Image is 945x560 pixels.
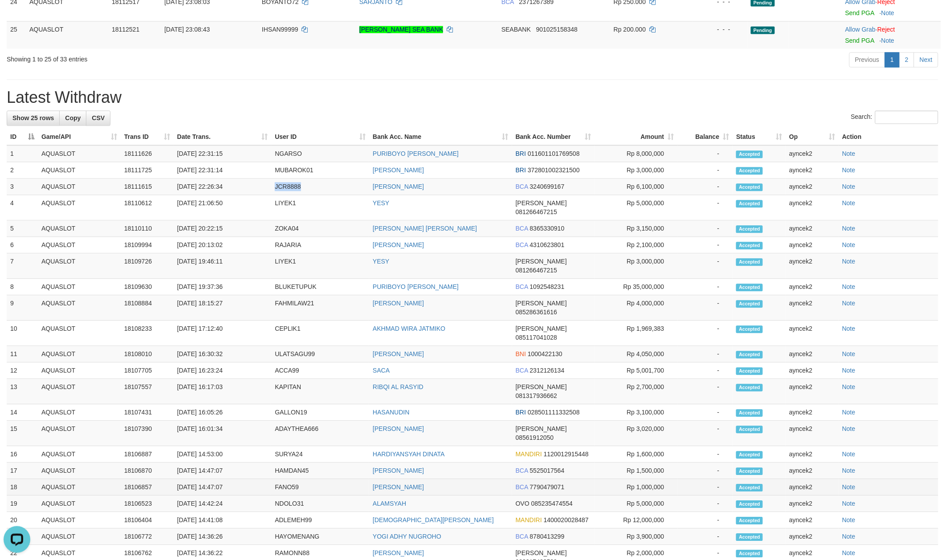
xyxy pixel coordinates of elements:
td: ayncek2 [786,321,839,346]
a: [PERSON_NAME] [373,350,424,357]
td: - [678,404,733,421]
span: Copy [65,114,81,122]
label: Search: [851,110,938,124]
span: Accepted [736,325,763,333]
td: [DATE] 19:37:36 [174,279,272,295]
td: ayncek2 [786,145,839,162]
a: Note [881,37,895,44]
td: AQUASLOT [38,404,121,421]
a: 2 [899,52,914,67]
td: 18 [7,479,38,495]
td: 18107390 [121,421,174,446]
td: AQUASLOT [38,346,121,362]
td: [DATE] 14:47:07 [174,479,272,495]
td: [DATE] 18:15:27 [174,295,272,321]
td: MUBAROK01 [271,162,369,179]
td: AQUASLOT [38,195,121,220]
a: [PERSON_NAME] [373,241,424,248]
a: Note [842,549,855,556]
div: - - - [696,25,744,34]
td: Rp 3,100,000 [595,404,678,421]
span: IHSAN99999 [262,26,298,33]
a: 1 [885,52,900,67]
td: 18111725 [121,162,174,179]
td: [DATE] 21:06:50 [174,195,272,220]
th: Date Trans.: activate to sort column ascending [174,129,272,145]
td: AQUASLOT [38,179,121,195]
td: [DATE] 14:53:00 [174,446,272,463]
td: Rp 3,150,000 [595,220,678,237]
a: Note [881,9,895,16]
a: Note [842,225,855,232]
td: 18110612 [121,195,174,220]
span: BRI [516,409,526,416]
td: 18109630 [121,279,174,295]
td: - [678,279,733,295]
a: Note [842,325,855,332]
a: [PERSON_NAME] [373,300,424,307]
td: ZOKA04 [271,220,369,237]
span: Copy 8365330910 to clipboard [530,225,565,232]
td: [DATE] 19:46:11 [174,253,272,279]
td: ayncek2 [786,479,839,495]
td: 4 [7,195,38,220]
th: Amount: activate to sort column ascending [595,129,678,145]
td: [DATE] 22:31:14 [174,162,272,179]
a: CSV [86,110,110,126]
td: 18107705 [121,362,174,379]
span: BNI [516,350,526,357]
th: Action [839,129,938,145]
td: [DATE] 20:22:15 [174,220,272,237]
td: Rp 8,000,000 [595,145,678,162]
a: Note [842,241,855,248]
span: Copy 081266467215 to clipboard [516,208,557,215]
span: Copy 081317936662 to clipboard [516,392,557,399]
span: BCA [516,241,528,248]
td: 18109726 [121,253,174,279]
td: ayncek2 [786,162,839,179]
span: Accepted [736,351,763,358]
span: CSV [92,114,105,122]
td: Rp 1,600,000 [595,446,678,463]
span: Accepted [736,242,763,249]
th: Status: activate to sort column ascending [733,129,786,145]
td: 18111626 [121,145,174,162]
a: Note [842,350,855,357]
span: Copy 011601101769508 to clipboard [528,150,580,157]
td: ayncek2 [786,421,839,446]
span: Accepted [736,467,763,475]
a: [PERSON_NAME] [373,183,424,190]
td: [DATE] 16:30:32 [174,346,272,362]
span: Copy 4310623801 to clipboard [530,241,565,248]
a: HASANUDIN [373,409,409,416]
td: AQUASLOT [38,446,121,463]
td: Rp 5,000,000 [595,195,678,220]
td: - [678,446,733,463]
td: ayncek2 [786,362,839,379]
td: AQUASLOT [38,253,121,279]
td: AQUASLOT [38,295,121,321]
td: 18111615 [121,179,174,195]
td: 2 [7,162,38,179]
a: Show 25 rows [7,110,60,126]
td: ACCA99 [271,362,369,379]
a: Note [842,425,855,432]
td: 6 [7,237,38,253]
td: Rp 6,100,000 [595,179,678,195]
a: [PERSON_NAME] [PERSON_NAME] [373,225,477,232]
td: 18108884 [121,295,174,321]
td: ayncek2 [786,195,839,220]
span: Copy 081266467215 to clipboard [516,267,557,274]
span: · [845,26,877,33]
a: PURIBOYO [PERSON_NAME] [373,283,459,290]
a: Note [842,199,855,207]
td: - [678,145,733,162]
th: Bank Acc. Number: activate to sort column ascending [512,129,595,145]
td: 18106857 [121,479,174,495]
td: 11 [7,346,38,362]
td: FANO59 [271,479,369,495]
span: Copy 028501111332508 to clipboard [528,409,580,416]
a: Send PGA [845,9,874,16]
td: - [678,237,733,253]
td: ayncek2 [786,179,839,195]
